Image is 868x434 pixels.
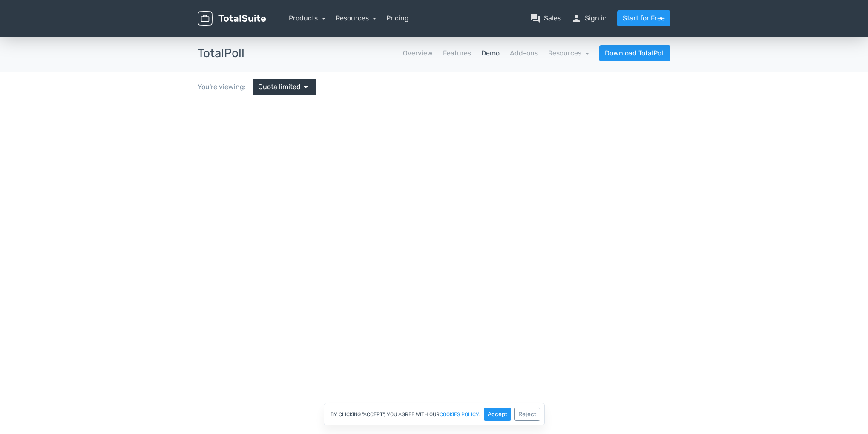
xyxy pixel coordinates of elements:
[258,82,301,92] span: Quota limited
[198,11,266,26] img: TotalSuite for WordPress
[510,48,538,58] a: Add-ons
[324,403,545,425] div: By clicking "Accept", you agree with our .
[514,408,540,421] button: Reject
[336,14,377,22] a: Resources
[484,408,511,421] button: Accept
[530,13,540,23] span: question_answer
[443,48,471,58] a: Features
[253,79,316,95] a: Quota limited arrow_drop_down
[548,49,589,57] a: Resources
[481,48,500,58] a: Demo
[530,13,561,23] a: question_answerSales
[617,10,670,26] a: Start for Free
[571,13,607,23] a: personSign in
[599,45,670,61] a: Download TotalPoll
[301,82,311,92] span: arrow_drop_down
[198,82,253,92] div: You're viewing:
[198,47,244,60] h3: TotalPoll
[571,13,581,23] span: person
[440,412,479,417] a: cookies policy
[386,13,409,23] a: Pricing
[403,48,433,58] a: Overview
[289,14,325,22] a: Products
